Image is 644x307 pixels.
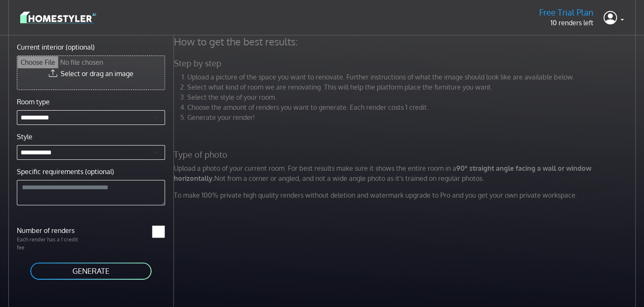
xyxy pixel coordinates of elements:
label: Specific requirements (optional) [17,167,114,177]
img: logo-3de290ba35641baa71223ecac5eacb59cb85b4c7fdf211dc9aaecaaee71ea2f8.svg [20,10,96,25]
li: Choose the amount of renders you want to generate. Each render costs 1 credit. [187,102,638,112]
p: Each render has a 1 credit fee [12,236,91,251]
li: Select the style of your room. [187,92,638,102]
h5: Type of photo [169,149,643,160]
p: To make 100% private high quality renders without deletion and watermark upgrade to Pro and you g... [169,190,643,200]
p: Upload a photo of your current room. For best results make sure it shows the entire room in a Not... [169,163,643,183]
li: Generate your render! [187,112,638,122]
label: Current interior (optional) [17,42,95,52]
button: GENERATE [29,262,152,281]
p: 10 renders left [539,18,593,28]
h5: Step by step [169,58,643,69]
h5: Free Trial Plan [539,7,593,18]
label: Style [17,132,32,142]
li: Select what kind of room we are renovating. This will help the platform place the furniture you w... [187,82,638,92]
label: Number of renders [12,225,91,236]
h4: How to get the best results: [169,35,643,48]
label: Room type [17,97,50,107]
li: Upload a picture of the space you want to renovate. Further instructions of what the image should... [187,72,638,82]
